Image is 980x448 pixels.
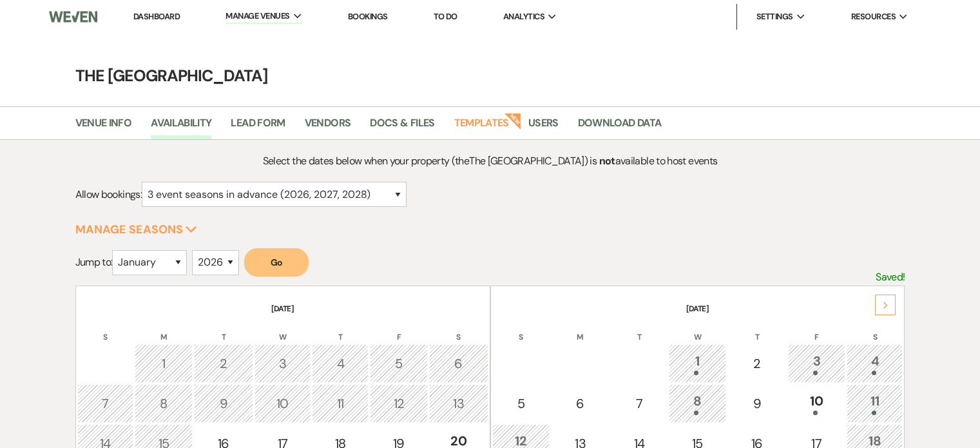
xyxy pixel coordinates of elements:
th: [DATE] [492,287,903,315]
div: 8 [142,394,186,413]
th: S [429,316,488,343]
div: 5 [499,394,543,413]
th: W [255,316,311,343]
a: Docs & Files [370,115,434,139]
a: Templates [454,115,509,139]
th: M [135,316,193,343]
div: 10 [262,394,304,413]
th: T [727,316,786,343]
div: 4 [854,351,896,375]
a: To Do [434,11,457,22]
a: Lead Form [231,115,285,139]
th: M [551,316,610,343]
div: 7 [84,394,127,413]
strong: not [599,154,615,168]
span: Analytics [503,10,544,23]
a: Users [528,115,559,139]
a: Availability [151,115,211,139]
div: 10 [795,391,838,415]
a: Vendors [305,115,351,139]
th: T [312,316,369,343]
div: 3 [795,351,838,375]
div: 3 [262,354,304,373]
span: Resources [851,10,896,23]
a: Bookings [348,11,388,22]
div: 4 [319,354,361,373]
div: 9 [735,394,779,413]
a: Venue Info [75,115,132,139]
span: Manage Venues [226,10,289,23]
div: 7 [618,394,660,413]
p: Select the dates below when your property (the The [GEOGRAPHIC_DATA] ) is available to host events [179,153,802,170]
button: Manage Seasons [75,224,197,235]
div: 8 [676,391,719,415]
div: 5 [377,354,421,373]
span: Settings [756,10,793,23]
button: Go [244,248,309,277]
div: 6 [436,354,481,373]
div: 13 [436,394,481,413]
th: F [370,316,428,343]
div: 11 [319,394,361,413]
a: Download Data [578,115,662,139]
div: 2 [735,354,779,373]
div: 9 [201,394,246,413]
strong: New [504,112,522,130]
th: [DATE] [77,287,488,315]
th: S [492,316,550,343]
th: F [788,316,845,343]
p: Saved! [876,269,905,286]
img: Weven Logo [49,3,97,30]
span: Allow bookings: [75,188,142,201]
div: 1 [676,351,719,375]
div: 2 [201,354,246,373]
th: W [669,316,726,343]
th: S [77,316,134,343]
span: Jump to: [75,255,113,269]
div: 12 [377,394,421,413]
div: 6 [558,394,602,413]
div: 11 [854,391,896,415]
h4: The [GEOGRAPHIC_DATA] [26,64,954,87]
div: 1 [142,354,186,373]
a: Dashboard [133,11,180,22]
th: S [847,316,903,343]
th: T [194,316,253,343]
th: T [611,316,667,343]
